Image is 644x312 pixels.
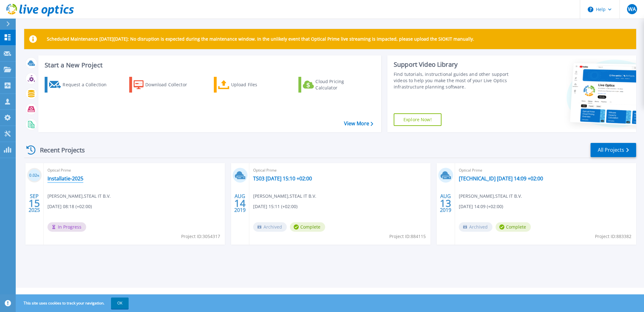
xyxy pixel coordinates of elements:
[27,172,42,179] h3: 0.02
[394,113,441,126] a: Explore Now!
[181,233,220,240] span: Project ID: 3054317
[47,37,474,42] p: Scheduled Maintenance [DATE][DATE]: No disruption is expected during the maintenance window. In t...
[253,203,297,210] span: [DATE] 15:11 (+02:00)
[47,222,86,232] span: In Progress
[129,77,199,93] a: Download Collector
[459,222,492,232] span: Archived
[17,298,129,309] span: This site uses cookies to track your navigation.
[145,78,196,91] div: Download Collector
[394,60,521,69] div: Support Video Library
[29,201,40,206] span: 15
[47,175,83,182] a: Installatie-2025
[45,62,373,69] h3: Start a New Project
[459,175,543,182] a: [TECHNICAL_ID] [DATE] 14:09 +02:00
[231,78,281,91] div: Upload Files
[253,193,316,200] span: [PERSON_NAME] , STEAL IT B.V.
[496,222,531,232] span: Complete
[591,143,636,157] a: All Projects
[298,77,369,93] a: Cloud Pricing Calculator
[290,222,325,232] span: Complete
[214,77,284,93] a: Upload Files
[63,78,113,91] div: Request a Collection
[111,298,129,309] button: OK
[37,174,39,177] span: %
[24,142,93,158] div: Recent Projects
[253,175,312,182] a: TS03 [DATE] 15:10 +02:00
[459,167,632,174] span: Optical Prime
[234,192,246,215] div: AUG 2019
[47,167,221,174] span: Optical Prime
[440,201,451,206] span: 13
[394,71,521,90] div: Find tutorials, instructional guides and other support videos to help you make the most of your L...
[459,193,522,200] span: [PERSON_NAME] , STEAL IT B.V.
[344,121,373,127] a: View More
[28,192,40,215] div: SEP 2025
[389,233,426,240] span: Project ID: 884115
[47,193,111,200] span: [PERSON_NAME] , STEAL IT B.V.
[253,222,287,232] span: Archived
[315,78,366,91] div: Cloud Pricing Calculator
[45,77,115,93] a: Request a Collection
[47,203,92,210] span: [DATE] 08:18 (+02:00)
[459,203,503,210] span: [DATE] 14:09 (+02:00)
[234,201,246,206] span: 14
[253,167,427,174] span: Optical Prime
[595,233,631,240] span: Project ID: 883382
[628,7,636,12] span: WA
[440,192,452,215] div: AUG 2019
